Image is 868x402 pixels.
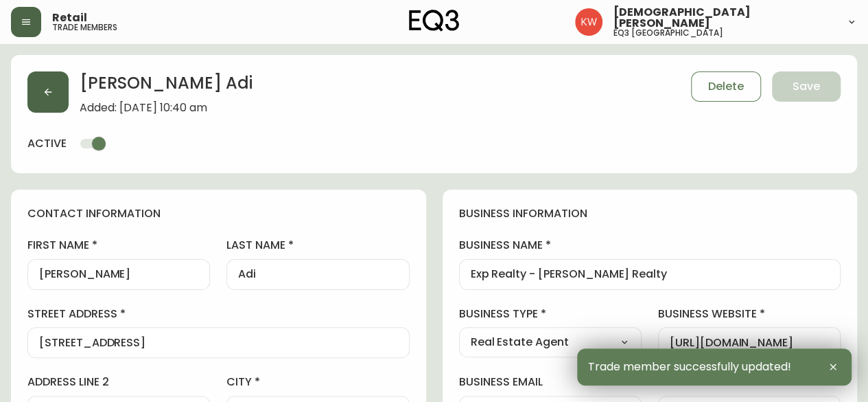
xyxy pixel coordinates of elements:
[52,23,117,32] h5: trade members
[613,29,723,37] h5: eq3 [GEOGRAPHIC_DATA]
[226,375,409,390] label: city
[459,375,642,390] label: business email
[27,206,410,221] h4: contact information
[226,238,409,253] label: last name
[27,375,210,390] label: address line 2
[52,12,87,23] span: Retail
[27,306,410,322] label: street address
[459,238,841,253] label: business name
[80,71,253,102] h2: [PERSON_NAME] Adi
[670,336,829,349] input: https://www.designshop.com
[708,79,744,94] span: Delete
[588,361,791,373] span: Trade member successfully updated!
[658,306,841,322] label: business website
[27,136,67,151] h4: active
[459,206,841,221] h4: business information
[409,10,460,32] img: logo
[459,306,642,322] label: business type
[80,102,253,114] span: Added: [DATE] 10:40 am
[27,238,210,253] label: first name
[613,7,835,29] span: [DEMOGRAPHIC_DATA][PERSON_NAME]
[575,8,602,36] img: f33162b67396b0982c40ce2a87247151
[691,71,761,102] button: Delete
